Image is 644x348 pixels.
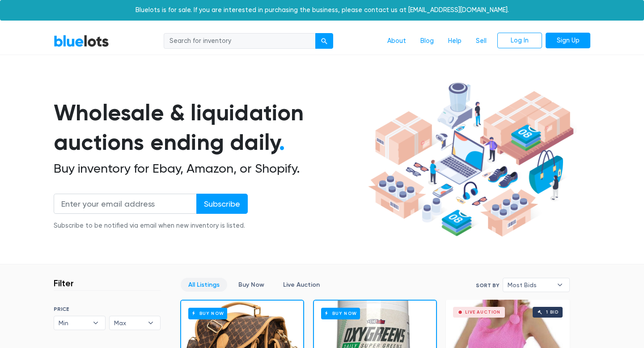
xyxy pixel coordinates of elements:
a: Buy Now [231,278,272,292]
a: Help [441,33,469,50]
b: ▾ [551,278,569,292]
div: 1 bid [546,310,558,314]
span: Most Bids [508,278,552,292]
div: Subscribe to be notified via email when new inventory is listed. [54,221,248,231]
a: Sign Up [546,33,590,49]
h6: PRICE [54,306,161,312]
span: Max [114,316,144,330]
h3: Filter [54,278,74,289]
div: Live Auction [465,310,500,314]
h1: Wholesale & liquidation auctions ending daily [54,98,365,157]
h2: Buy inventory for Ebay, Amazon, or Shopify. [54,161,365,176]
a: Blog [413,33,441,50]
b: ▾ [86,316,105,330]
a: Sell [469,33,494,50]
span: . [279,129,285,156]
input: Subscribe [196,194,248,214]
a: Live Auction [275,278,327,292]
h6: Buy Now [188,308,227,319]
b: ▾ [141,316,160,330]
a: BlueLots [54,34,109,47]
input: Enter your email address [54,194,197,214]
span: Min [59,316,88,330]
a: All Listings [181,278,227,292]
input: Search for inventory [164,33,316,49]
a: Log In [497,33,542,49]
a: About [380,33,413,50]
h6: Buy Now [321,308,360,319]
label: Sort By [476,281,499,289]
img: hero-ee84e7d0318cb26816c560f6b4441b76977f77a177738b4e94f68c95b2b83dbb.png [365,78,577,241]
